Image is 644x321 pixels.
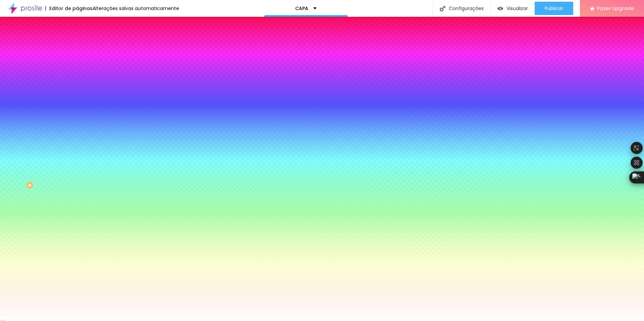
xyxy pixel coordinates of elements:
[497,6,503,11] img: view-1.svg
[440,6,445,11] img: Icone
[545,6,563,11] span: Publicar
[597,5,634,11] span: Fazer Upgrade
[491,2,535,15] button: Visualizar
[295,6,308,11] p: CAPA
[45,6,93,11] div: Editor de páginas
[535,2,573,15] button: Publicar
[93,6,179,11] div: Alterações salvas automaticamente
[506,6,528,11] span: Visualizar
